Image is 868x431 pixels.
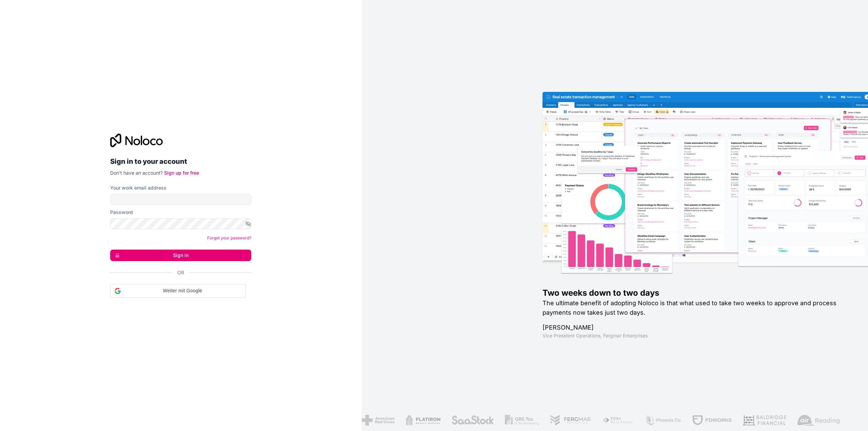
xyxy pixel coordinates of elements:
label: Your work email address [110,184,166,191]
button: Sign in [110,250,251,261]
input: Email address [110,194,251,205]
a: Forgot your password? [207,235,251,240]
img: /assets/baldridge-DxmPIwAm.png [741,415,785,426]
label: Password [110,209,133,216]
img: /assets/american-red-cross-BAupjrZR.png [359,415,392,426]
img: /assets/gbstax-C-GtDUiK.png [502,415,537,426]
img: /assets/flatiron-C8eUkumj.png [403,415,438,426]
h1: [PERSON_NAME] [542,323,846,332]
h2: Sign in to your account [110,155,251,168]
input: Password [110,218,251,229]
span: Don't have an account? [110,170,163,176]
h2: The ultimate benefit of adopting Noloco is that what used to take two weeks to approve and proces... [542,298,846,317]
span: Weiter mit Google [123,287,241,294]
img: /assets/fiera-fwj2N5v4.png [600,415,632,426]
h1: Vice President Operations , Fergmar Enterprises [542,332,846,339]
div: Weiter mit Google [110,284,246,298]
img: /assets/phoenix-BREaitsQ.png [643,415,679,426]
img: /assets/airreading-FwAmRzSr.png [795,415,838,426]
span: Or [177,269,184,276]
a: Sign up for free [164,170,199,176]
img: /assets/saastock-C6Zbiodz.png [449,415,492,426]
img: /assets/fdworks-Bi04fVtw.png [690,415,730,426]
img: /assets/fergmar-CudnrXN5.png [548,415,589,426]
h1: Two weeks down to two days [542,288,846,298]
